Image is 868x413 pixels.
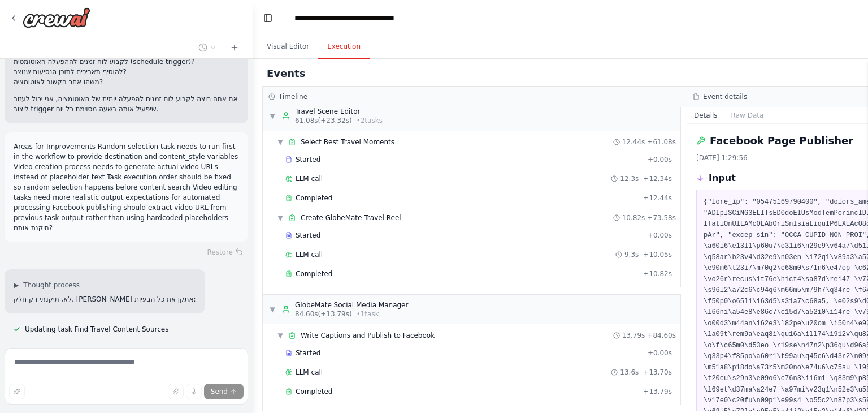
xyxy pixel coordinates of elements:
span: • 1 task [357,309,379,319]
span: + 13.79s [643,387,672,396]
span: • 2 task s [357,116,383,125]
span: Send [211,387,228,396]
div: GlobeMate Social Media Manager [295,300,408,309]
span: ▼ [269,305,276,314]
span: Updating task Find Travel Content Sources [25,325,168,334]
button: Raw Data [724,107,771,123]
img: Logo [23,7,90,28]
h2: Facebook Page Publisher [710,133,853,149]
li: משהו אחר הקשור לאוטומציה? [14,77,239,87]
button: Execution [318,35,370,59]
span: + 0.00s [648,349,672,358]
span: LLM call [296,174,323,183]
span: Select Best Travel Moments [301,137,394,147]
span: + 84.60s [647,331,676,340]
button: ▶Thought process [14,281,80,290]
span: 9.3s [624,250,639,259]
span: Completed [296,269,332,278]
h3: Input [709,171,736,185]
span: Thought process [23,281,80,290]
span: Write Captions and Publish to Facebook [301,331,435,340]
span: 13.6s [620,368,639,377]
span: 12.3s [620,174,639,183]
span: Create GlobeMate Travel Reel [301,213,401,222]
span: Started [296,349,320,358]
button: Start a new chat [225,41,244,54]
span: + 0.00s [648,155,672,164]
h3: Event details [703,92,747,101]
li: להוסיף תאריכים לתוכן הנסיעות שנוצר? [14,67,239,77]
button: Upload files [168,384,184,399]
button: Hide left sidebar [260,10,276,26]
span: + 73.58s [647,213,676,222]
span: ▼ [277,331,284,340]
span: 13.79s [622,331,645,340]
li: לקבוע לוח זמנים לההפעלה האוטומטית (schedule trigger)? [14,57,239,67]
nav: breadcrumb [294,12,426,24]
span: LLM call [296,250,323,259]
span: + 0.00s [648,231,672,240]
span: + 13.70s [643,368,672,377]
span: + 12.34s [643,174,672,183]
p: לא, תיקנתי רק חלק. [PERSON_NAME] אתקן את כל הבעיות: [14,294,196,304]
span: 61.08s (+23.32s) [295,116,352,125]
p: אם אתה רוצה לקבוע לוח זמנים להפעלה יומית של האוטומציה, אני יכול לעזור ליצור trigger שיפעיל אותה ב... [14,94,239,114]
span: + 12.44s [643,193,672,203]
span: ▼ [269,111,276,121]
span: + 61.08s [647,137,676,147]
span: + 10.82s [643,269,672,278]
span: ▶ [14,281,19,290]
button: Visual Editor [258,35,318,59]
div: Travel Scene Editor [295,107,383,116]
h3: Timeline [279,92,307,101]
span: Started [296,231,320,240]
span: 10.82s [622,213,645,222]
button: Improve this prompt [9,384,25,399]
span: LLM call [296,368,323,377]
span: 12.44s [622,137,645,147]
button: Switch to previous chat [194,41,221,54]
button: Send [204,384,244,399]
span: ▼ [277,213,284,222]
span: 84.60s (+13.79s) [295,309,352,319]
button: Click to speak your automation idea [186,384,202,399]
p: Areas for Improvements Random selection task needs to run first in the workflow to provide destin... [14,141,239,233]
span: Started [296,155,320,164]
span: Completed [296,193,332,203]
span: + 10.05s [643,250,672,259]
button: Details [687,107,724,123]
span: ▼ [277,137,284,147]
span: Completed [296,387,332,396]
h2: Events [267,66,305,81]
